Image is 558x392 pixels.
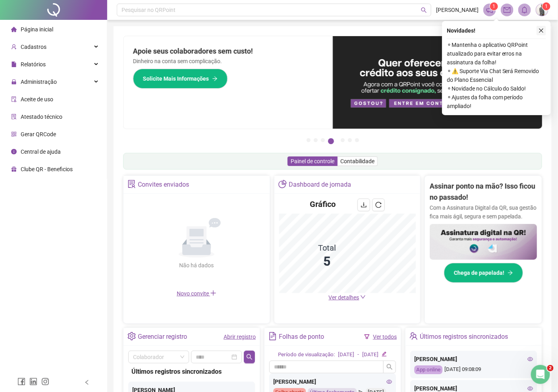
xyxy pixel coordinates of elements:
[420,330,508,344] div: Últimos registros sincronizados
[328,294,366,301] a: Ver detalhes down
[364,334,370,340] span: filter
[321,138,325,142] button: 3
[375,202,382,208] span: reload
[357,351,359,359] div: -
[536,4,548,16] img: 6824
[362,351,378,359] div: [DATE]
[21,79,57,85] span: Administração
[444,263,523,283] button: Chega de papelada!
[21,166,73,172] span: Clube QR - Beneficios
[531,365,550,384] iframe: Intercom live chat
[430,224,537,260] img: banner%2F02c71560-61a6-44d4-94b9-c8ab97240462.png
[21,61,46,68] span: Relatórios
[84,380,90,385] span: left
[386,364,393,370] span: search
[421,7,427,13] span: search
[11,166,17,172] span: gift
[414,355,533,363] div: [PERSON_NAME]
[21,131,56,137] span: Gerar QRCode
[545,4,548,9] span: 1
[539,28,544,33] span: close
[333,36,542,129] img: banner%2Fa8ee1423-cce5-4ffa-a127-5a2d429cc7d8.png
[291,158,334,164] span: Painel de controle
[29,378,37,386] span: linkedin
[414,365,533,375] div: [DATE] 09:08:09
[527,356,533,362] span: eye
[447,41,546,67] span: ⚬ Mantenha o aplicativo QRPoint atualizado para evitar erros na assinatura da folha!
[328,294,359,301] span: Ver detalhes
[278,180,287,188] span: pie-chart
[341,138,345,142] button: 5
[133,46,323,57] h2: Apoie seus colaboradores sem custo!
[447,93,546,110] span: ⚬ Ajustes da folha com período ampliado!
[268,332,277,340] span: file-text
[414,365,442,375] div: App online
[11,27,17,32] span: home
[486,6,493,14] span: notification
[289,178,351,191] div: Dashboard de jornada
[360,294,366,300] span: down
[314,138,318,142] button: 2
[224,334,256,340] a: Abrir registro
[21,26,53,33] span: Página inicial
[212,76,218,81] span: arrow-right
[21,96,53,102] span: Aceite de uso
[527,386,533,391] span: eye
[133,57,323,66] p: Dinheiro na conta sem complicação.
[278,351,335,359] div: Período de visualização:
[17,378,25,386] span: facebook
[361,202,367,208] span: download
[11,97,17,102] span: audit
[307,138,311,142] button: 1
[447,26,475,35] span: Novidades !
[508,270,513,276] span: arrow-right
[21,149,61,155] span: Central de ajuda
[127,180,136,188] span: solution
[11,44,17,50] span: user-add
[138,178,189,191] div: Convites enviados
[11,149,17,154] span: info-circle
[493,4,496,9] span: 1
[11,114,17,120] span: solution
[138,330,187,344] div: Gerenciar registro
[273,377,392,386] div: [PERSON_NAME]
[177,290,216,297] span: Novo convite
[355,138,359,142] button: 7
[143,74,209,83] span: Solicite Mais Informações
[454,268,504,277] span: Chega de papelada!
[382,351,387,357] span: edit
[127,332,136,340] span: setting
[338,351,354,359] div: [DATE]
[279,330,324,344] div: Folhas de ponto
[373,334,397,340] a: Ver todos
[310,199,336,210] h4: Gráfico
[11,131,17,137] span: qrcode
[430,181,537,203] h2: Assinar ponto na mão? Isso ficou no passado!
[490,2,498,10] sup: 1
[21,44,46,50] span: Cadastros
[504,6,511,14] span: mail
[328,138,334,144] button: 4
[246,354,253,360] span: search
[409,332,418,340] span: team
[340,158,375,164] span: Contabilidade
[131,367,252,377] div: Últimos registros sincronizados
[348,138,352,142] button: 6
[543,2,550,10] sup: Atualize o seu contato no menu Meus Dados
[430,203,537,221] p: Com a Assinatura Digital da QR, sua gestão fica mais ágil, segura e sem papelada.
[547,365,554,371] span: 2
[11,62,17,67] span: file
[210,290,216,296] span: plus
[11,79,17,85] span: lock
[447,84,546,93] span: ⚬ Novidade no Cálculo do Saldo!
[133,69,228,89] button: Solicite Mais Informações
[160,261,233,270] div: Não há dados
[21,114,62,120] span: Atestado técnico
[447,67,546,84] span: ⚬ ⚠️ Suporte Via Chat Será Removido do Plano Essencial
[386,379,392,384] span: eye
[41,378,49,386] span: instagram
[436,6,479,14] span: [PERSON_NAME]
[521,6,528,14] span: bell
